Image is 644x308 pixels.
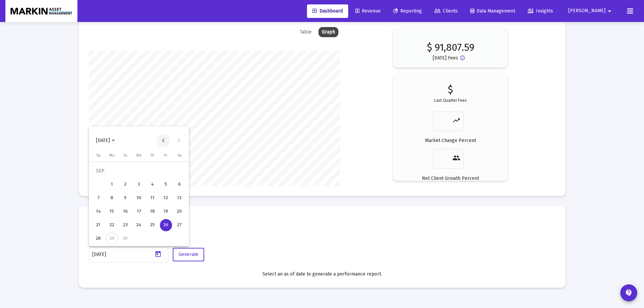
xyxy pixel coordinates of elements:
div: 6 [173,179,186,191]
div: 19 [160,206,172,218]
div: 26 [160,219,172,231]
div: 8 [106,192,118,204]
div: 14 [92,206,104,218]
button: 2025-09-17 [132,205,146,218]
span: Su [96,153,100,158]
button: 2025-09-11 [146,191,159,205]
button: 2025-09-30 [119,232,132,245]
span: Sa [177,153,182,158]
div: 9 [119,192,132,204]
button: 2025-09-01 [105,178,119,191]
button: 2025-09-26 [159,218,173,232]
div: 17 [133,206,145,218]
button: 2025-09-16 [119,205,132,218]
button: 2025-09-14 [92,205,105,218]
div: 7 [92,192,104,204]
div: 29 [106,233,118,245]
div: 23 [119,219,132,231]
div: 2 [119,179,132,191]
button: 2025-09-24 [132,218,146,232]
div: 25 [146,219,159,231]
button: 2025-09-19 [159,205,173,218]
span: Tu [123,153,127,158]
div: 21 [92,219,104,231]
div: 20 [173,206,186,218]
button: 2025-09-04 [146,178,159,191]
div: 27 [173,219,186,231]
div: 16 [119,206,132,218]
div: 24 [133,219,145,231]
div: 11 [146,192,159,204]
div: 3 [133,179,145,191]
div: 18 [146,206,159,218]
button: 2025-09-21 [92,218,105,232]
button: Choose month and year [91,134,120,147]
button: 2025-09-15 [105,205,119,218]
button: 2025-09-02 [119,178,132,191]
div: 5 [160,179,172,191]
button: 2025-09-18 [146,205,159,218]
div: 13 [173,192,186,204]
button: 2025-09-10 [132,191,146,205]
button: 2025-09-20 [173,205,186,218]
button: 2025-09-22 [105,218,119,232]
button: 2025-09-06 [173,178,186,191]
span: We [136,153,142,158]
button: 2025-09-03 [132,178,146,191]
div: 10 [133,192,145,204]
button: 2025-09-07 [92,191,105,205]
td: SEP [92,164,186,178]
button: 2025-09-05 [159,178,173,191]
div: 22 [106,219,118,231]
span: Fr [164,153,167,158]
div: 1 [106,179,118,191]
span: Th [150,153,154,158]
button: 2025-09-23 [119,218,132,232]
div: 30 [119,233,132,245]
button: Next month [172,134,185,147]
button: 2025-09-09 [119,191,132,205]
button: 2025-09-13 [173,191,186,205]
div: 28 [92,233,104,245]
div: 4 [146,179,159,191]
div: 15 [106,206,118,218]
button: 2025-09-28 [92,232,105,245]
button: 2025-09-29 [105,232,119,245]
button: 2025-09-25 [146,218,159,232]
button: 2025-09-27 [173,218,186,232]
button: 2025-09-12 [159,191,173,205]
button: 2025-09-08 [105,191,119,205]
span: [DATE] [96,138,110,143]
div: 12 [160,192,172,204]
span: Mo [109,153,115,158]
button: Previous month [157,134,170,147]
